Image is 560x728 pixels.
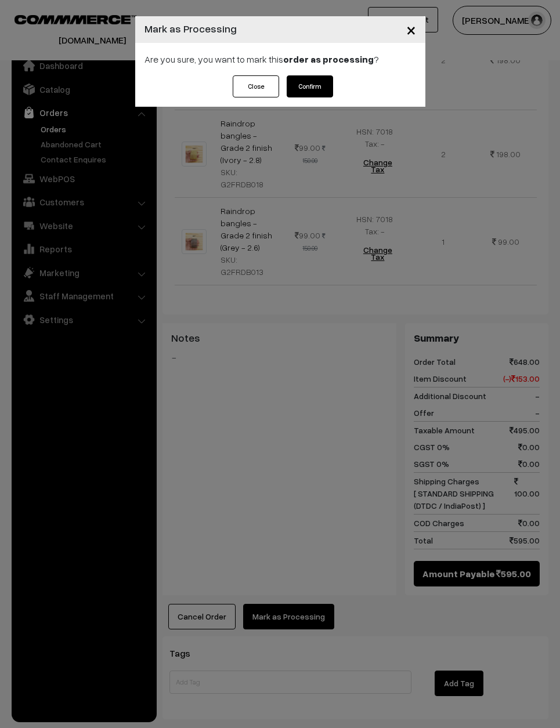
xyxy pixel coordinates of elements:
[135,43,425,75] div: Are you sure, you want to mark this ?
[283,53,374,65] strong: order as processing
[287,75,333,97] button: Confirm
[233,75,279,97] button: Close
[406,19,416,40] span: ×
[144,21,237,37] h4: Mark as Processing
[397,12,425,48] button: Close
